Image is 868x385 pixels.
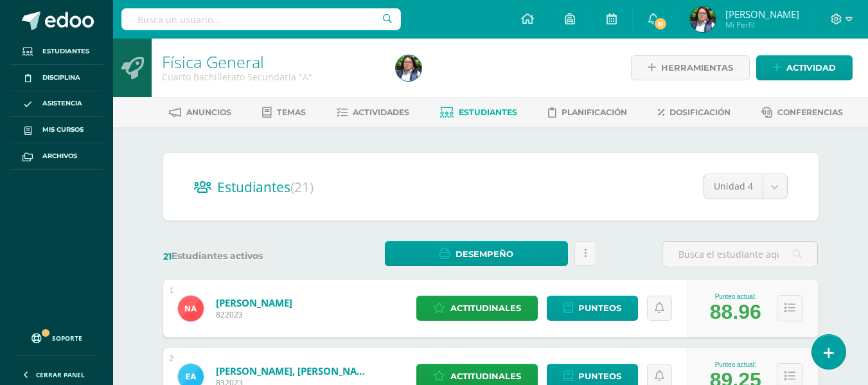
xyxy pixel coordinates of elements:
[547,296,638,321] a: Punteos
[52,334,82,343] span: Soporte
[42,73,80,83] span: Disciplina
[10,65,103,91] a: Disciplina
[42,125,84,135] span: Mis cursos
[42,151,77,161] span: Archivos
[162,51,264,73] a: Física General
[777,107,843,117] span: Conferencias
[121,8,401,30] input: Busca un usuario...
[186,107,231,117] span: Anuncios
[459,107,517,117] span: Estudiantes
[669,107,731,117] span: Dosificación
[353,107,409,117] span: Actividades
[262,102,306,123] a: Temas
[216,364,370,377] a: [PERSON_NAME], [PERSON_NAME]
[450,296,521,320] span: Actitudinales
[385,241,568,266] a: Desempeño
[178,296,204,321] img: 2fd23629d8a299ef94b2488699a7896a.png
[162,71,380,83] div: Cuarto Bachillerato Secundaria 'A'
[725,8,799,21] span: [PERSON_NAME]
[169,102,231,123] a: Anuncios
[42,46,89,57] span: Estudiantes
[456,242,513,266] span: Desempeño
[658,102,731,123] a: Dosificación
[662,242,817,267] input: Busca el estudiante aquí...
[290,178,314,196] span: (21)
[690,6,716,32] img: 7ab285121826231a63682abc32cdc9f2.png
[756,55,853,80] a: Actividad
[163,251,172,262] span: 21
[337,102,409,123] a: Actividades
[761,102,843,123] a: Conferencias
[170,354,174,363] div: 2
[396,55,421,81] img: 7ab285121826231a63682abc32cdc9f2.png
[216,309,292,320] span: 822023
[10,143,103,170] a: Archivos
[162,53,380,71] h1: Física General
[10,117,103,143] a: Mis cursos
[710,361,761,368] div: Punteo actual:
[416,296,538,321] a: Actitudinales
[661,56,733,80] span: Herramientas
[710,300,761,324] div: 88.96
[170,286,174,295] div: 1
[10,91,103,118] a: Asistencia
[42,98,82,109] span: Asistencia
[216,296,292,309] a: [PERSON_NAME]
[163,250,319,262] label: Estudiantes activos
[714,174,753,199] span: Unidad 4
[562,107,627,117] span: Planificación
[277,107,306,117] span: Temas
[217,178,314,196] span: Estudiantes
[36,370,85,379] span: Cerrar panel
[653,17,668,31] span: 11
[440,102,517,123] a: Estudiantes
[786,56,836,80] span: Actividad
[548,102,627,123] a: Planificación
[631,55,750,80] a: Herramientas
[725,19,799,30] span: Mi Perfil
[704,174,787,199] a: Unidad 4
[578,296,621,320] span: Punteos
[710,293,761,300] div: Punteo actual:
[15,321,98,352] a: Soporte
[10,39,103,65] a: Estudiantes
